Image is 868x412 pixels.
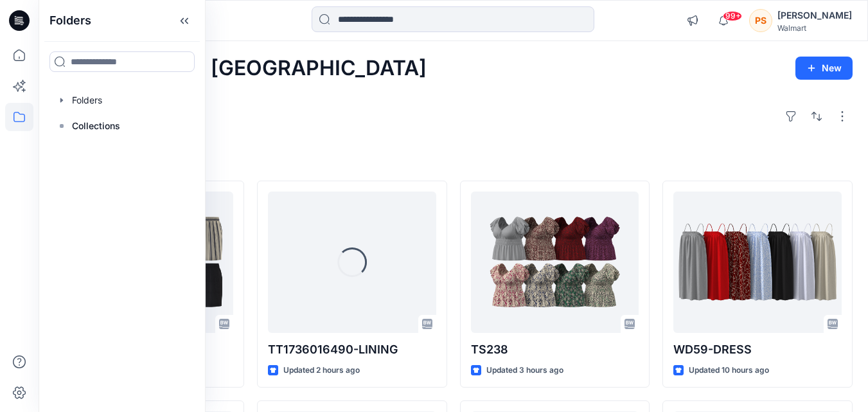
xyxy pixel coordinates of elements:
span: 99+ [723,11,742,21]
p: Updated 2 hours ago [283,364,360,377]
p: WD59-DRESS [673,341,842,359]
button: New [795,57,853,80]
a: WD59-DRESS [673,192,842,333]
h2: Welcome back, [GEOGRAPHIC_DATA] [54,57,427,80]
p: Collections [72,118,120,134]
div: Walmart [777,23,852,33]
p: Updated 10 hours ago [689,364,769,377]
h4: Styles [54,152,853,168]
p: TS238 [471,341,639,359]
div: [PERSON_NAME] [777,8,852,23]
a: TS238 [471,192,639,333]
p: TT1736016490-LINING [268,341,436,359]
p: Updated 3 hours ago [486,364,563,377]
div: PS [749,9,772,32]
